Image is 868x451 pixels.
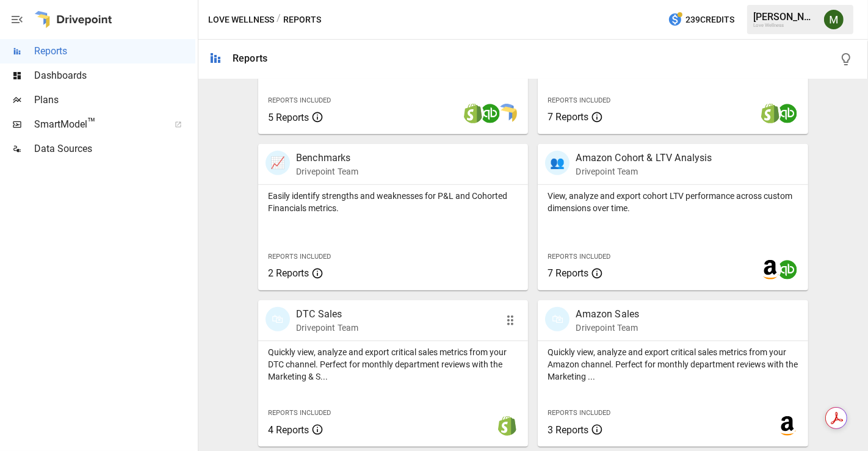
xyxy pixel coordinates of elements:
[268,112,309,123] span: 5 Reports
[463,104,483,123] img: shopify
[817,2,851,37] button: Meredith Lacasse
[576,151,712,165] p: Amazon Cohort & LTV Analysis
[34,93,195,107] span: Plans
[296,322,358,334] p: Drivepoint Team
[497,416,517,436] img: shopify
[824,10,844,29] img: Meredith Lacasse
[753,11,817,23] div: [PERSON_NAME]
[545,307,570,331] div: 🛍
[761,260,780,280] img: amazon
[87,115,96,131] span: ™
[753,23,817,28] div: Love Wellness
[233,52,267,64] div: Reports
[663,9,739,31] button: 239Credits
[266,307,290,331] div: 🛍
[296,165,358,178] p: Drivepoint Team
[497,104,517,123] img: smart model
[34,117,161,132] span: SmartModel
[548,96,610,104] span: Reports Included
[268,424,309,436] span: 4 Reports
[268,409,331,417] span: Reports Included
[34,142,195,156] span: Data Sources
[778,104,797,123] img: quickbooks
[761,104,780,123] img: shopify
[548,190,798,214] p: View, analyze and export cohort LTV performance across custom dimensions over time.
[266,151,290,175] div: 📈
[778,260,797,280] img: quickbooks
[548,253,610,261] span: Reports Included
[685,12,734,27] span: 239 Credits
[208,12,274,27] button: Love Wellness
[268,96,331,104] span: Reports Included
[480,104,500,123] img: quickbooks
[576,165,712,178] p: Drivepoint Team
[548,346,798,383] p: Quickly view, analyze and export critical sales metrics from your Amazon channel. Perfect for mon...
[268,190,518,214] p: Easily identify strengths and weaknesses for P&L and Cohorted Financials metrics.
[576,322,639,334] p: Drivepoint Team
[34,44,195,59] span: Reports
[277,12,281,27] div: /
[548,111,588,123] span: 7 Reports
[34,68,195,83] span: Dashboards
[548,424,588,436] span: 3 Reports
[268,267,309,279] span: 2 Reports
[778,416,797,436] img: amazon
[548,267,588,279] span: 7 Reports
[268,346,518,383] p: Quickly view, analyze and export critical sales metrics from your DTC channel. Perfect for monthl...
[296,307,358,322] p: DTC Sales
[268,253,331,261] span: Reports Included
[576,307,639,322] p: Amazon Sales
[545,151,570,175] div: 👥
[296,151,358,165] p: Benchmarks
[548,409,610,417] span: Reports Included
